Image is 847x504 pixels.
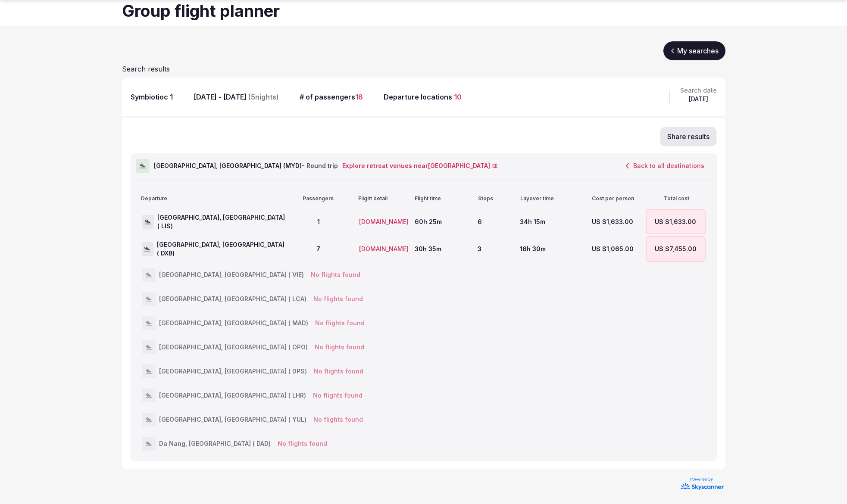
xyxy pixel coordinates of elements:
[302,162,338,169] span: - Round trip
[289,209,348,234] div: 1
[315,343,364,352] div: No flights found
[663,41,725,60] a: My searches
[415,209,474,234] div: 60h 25m
[278,439,327,448] div: No flights found
[157,240,285,257] span: [GEOGRAPHIC_DATA], [GEOGRAPHIC_DATA] ( DXB)
[131,92,173,102] div: Symbiotioc 1
[384,92,462,102] div: Departure locations
[351,195,411,202] div: Flight detail
[660,127,717,146] button: Share results
[141,195,285,202] div: Departure
[478,209,516,234] div: 6
[159,271,304,279] span: [GEOGRAPHIC_DATA], [GEOGRAPHIC_DATA] ( VIE)
[313,415,363,424] div: No flights found
[342,162,498,170] a: Explore retreat venues near[GEOGRAPHIC_DATA]
[289,236,348,261] div: 7
[647,195,706,202] div: Total cost
[355,93,363,101] span: 18
[520,195,580,202] div: Layover time
[159,391,306,400] span: [GEOGRAPHIC_DATA], [GEOGRAPHIC_DATA] ( LHR)
[454,93,462,101] span: 10
[194,92,279,102] div: [DATE] - [DATE]
[159,295,306,303] span: [GEOGRAPHIC_DATA], [GEOGRAPHIC_DATA] ( LCA)
[122,65,170,73] span: Search results
[159,415,306,424] span: [GEOGRAPHIC_DATA], [GEOGRAPHIC_DATA] ( YUL)
[159,439,271,448] span: Da Nang, [GEOGRAPHIC_DATA] ( DAD)
[478,236,516,261] div: 3
[680,86,717,95] span: Search date
[415,236,474,261] div: 30h 35m
[689,95,708,103] span: [DATE]
[352,242,416,256] button: [DOMAIN_NAME]
[248,92,279,102] span: ( 5 nights)
[288,195,348,202] div: Passengers
[313,295,363,303] div: No flights found
[314,367,363,376] div: No flights found
[159,367,307,376] span: [GEOGRAPHIC_DATA], [GEOGRAPHIC_DATA] ( DPS)
[154,162,338,170] span: [GEOGRAPHIC_DATA], [GEOGRAPHIC_DATA] ( MYD )
[646,209,705,234] div: US $1,633.00
[352,215,416,229] button: [DOMAIN_NAME]
[583,236,642,261] div: US $1,065.00
[315,319,365,327] div: No flights found
[159,319,308,327] span: [GEOGRAPHIC_DATA], [GEOGRAPHIC_DATA] ( MAD)
[478,195,517,202] div: Stops
[313,391,363,400] div: No flights found
[583,195,643,202] div: Cost per person
[300,92,363,102] div: # of passengers
[157,213,285,230] span: [GEOGRAPHIC_DATA], [GEOGRAPHIC_DATA] ( LIS)
[646,236,705,261] div: US $7,455.00
[619,159,712,173] button: Back to all destinations
[415,195,475,202] div: Flight time
[159,343,308,352] span: [GEOGRAPHIC_DATA], [GEOGRAPHIC_DATA] ( OPO)
[583,209,642,234] div: US $1,633.00
[520,236,579,261] div: 16h 30m
[311,271,360,279] div: No flights found
[520,209,579,234] div: 34h 15m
